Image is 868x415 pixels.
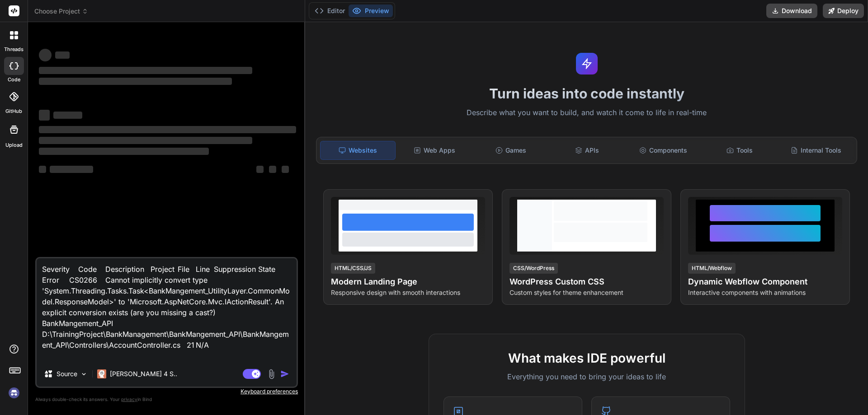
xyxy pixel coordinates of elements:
p: Always double-check its answers. Your in Bind [35,395,298,404]
span: privacy [121,396,137,402]
span: ‌ [269,166,276,173]
span: ‌ [39,137,252,144]
p: Everything you need to bring your ideas to life [443,371,730,382]
span: ‌ [39,126,296,133]
img: signin [6,385,22,401]
button: Download [766,4,817,18]
span: ‌ [39,166,46,173]
img: Pick Models [80,370,88,378]
p: Responsive design with smooth interactions [331,288,485,297]
p: Keyboard preferences [35,388,298,395]
textarea: Severity Code Description Project File Line Suppression State Error CS0266 Cannot implicitly conv... [37,258,297,361]
span: ‌ [39,78,232,85]
div: Components [626,141,701,160]
span: ‌ [256,166,264,173]
p: [PERSON_NAME] 4 S.. [110,369,177,378]
span: Choose Project [34,7,88,16]
span: ‌ [53,112,82,119]
p: Source [57,369,77,378]
div: HTML/CSS/JS [331,263,375,274]
div: Tools [703,141,777,160]
span: ‌ [55,51,70,59]
span: ‌ [50,166,93,173]
div: CSS/WordPress [509,263,558,274]
label: code [8,76,20,84]
h4: Dynamic Webflow Component [688,275,842,288]
label: Upload [5,141,23,149]
button: Editor [311,5,349,17]
span: ‌ [39,49,52,61]
h4: Modern Landing Page [331,275,485,288]
p: Describe what you want to build, and watch it come to life in real-time [311,107,863,119]
p: Interactive components with animations [688,288,842,297]
span: ‌ [282,166,289,173]
h4: WordPress Custom CSS [509,275,664,288]
h2: What makes IDE powerful [443,349,730,368]
button: Preview [349,5,393,17]
label: GitHub [5,107,22,115]
span: ‌ [39,110,50,121]
img: icon [280,369,289,378]
div: Games [474,141,548,160]
div: Web Apps [397,141,472,160]
p: Custom styles for theme enhancement [509,288,664,297]
span: ‌ [39,67,252,74]
img: attachment [266,369,277,379]
img: Claude 4 Sonnet [97,369,106,378]
div: HTML/Webflow [688,263,736,274]
div: APIs [550,141,624,160]
h1: Turn ideas into code instantly [311,85,863,102]
div: Websites [320,141,396,160]
span: ‌ [39,148,209,155]
label: threads [4,46,24,53]
div: Internal Tools [778,141,853,160]
button: Deploy [823,4,864,18]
